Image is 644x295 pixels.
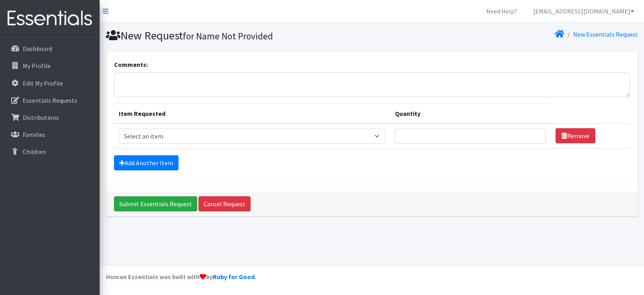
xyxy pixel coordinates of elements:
[573,30,638,38] a: New Essentials Request
[3,92,96,108] a: Essentials Requests
[480,3,524,19] a: Need Help?
[23,96,77,104] p: Essentials Requests
[213,273,255,281] a: Ruby for Good
[3,127,96,143] a: Families
[183,30,273,42] small: for Name Not Provided
[527,3,641,19] a: [EMAIL_ADDRESS][DOMAIN_NAME]
[114,60,148,69] label: Comments:
[114,155,179,170] a: Add Another Item
[3,75,96,91] a: Edit My Profile
[23,45,52,53] p: Dashboard
[3,144,96,160] a: Children
[106,29,369,43] h1: New Request
[23,148,46,156] p: Children
[114,196,197,211] input: Submit Essentials Request
[23,131,45,139] p: Families
[3,58,96,74] a: My Profile
[198,196,251,211] a: Cancel Request
[3,5,96,32] img: HumanEssentials
[3,109,96,125] a: Distributions
[23,79,63,87] p: Edit My Profile
[114,104,391,123] th: Item Requested
[23,113,59,121] p: Distributions
[106,273,256,281] strong: Human Essentials was built with by .
[23,62,51,70] p: My Profile
[556,128,595,143] a: Remove
[390,104,550,123] th: Quantity
[3,41,96,57] a: Dashboard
